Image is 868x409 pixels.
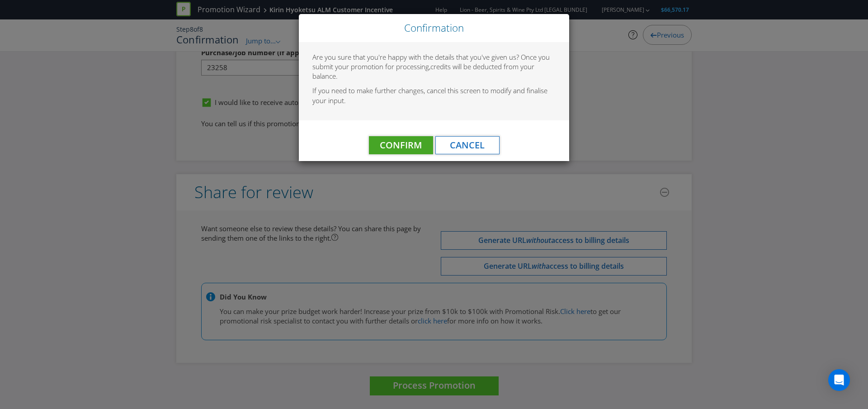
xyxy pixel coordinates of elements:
[312,62,534,81] span: credits will be deducted from your balance
[336,71,338,81] span: .
[828,369,850,391] div: Open Intercom Messenger
[312,52,550,71] span: Are you sure that you're happy with the details that you've given us? Once you submit your promot...
[299,14,569,42] div: Close
[450,139,485,151] span: Cancel
[380,139,422,151] span: Confirm
[404,21,464,35] span: Confirmation
[369,136,433,154] button: Confirm
[312,86,556,105] p: If you need to make further changes, cancel this screen to modify and finalise your input.
[435,136,500,154] button: Cancel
